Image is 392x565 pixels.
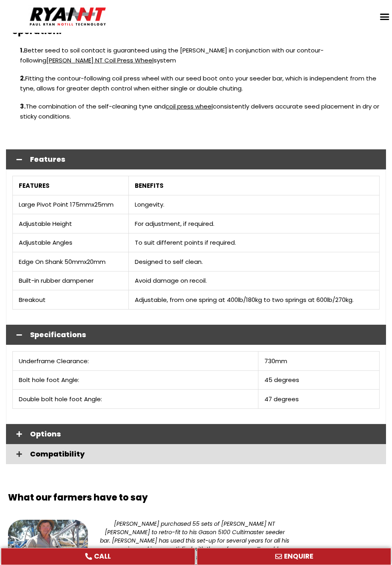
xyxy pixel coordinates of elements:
[13,214,129,233] td: Adjustable Height
[12,45,380,73] p: Better seed to soil contact is guaranteed using the [PERSON_NAME] in conjunction with our contour...
[13,271,129,291] td: Built-in rubber dampener
[129,271,380,291] td: Avoid damage on recoil.
[1,548,195,565] a: CALL
[197,548,391,565] a: ENQUIRE
[166,102,213,111] a: coil press wheel
[30,156,380,163] span: Features
[129,233,380,253] td: To suit different points if required.
[20,46,24,54] strong: 1.
[258,352,380,371] td: 730mm
[8,492,384,504] h2: What our farmers have to say
[30,450,380,458] span: Compatibility
[129,214,380,233] td: For adjustment, if required.
[13,233,129,253] td: Adjustable Angles
[129,252,380,271] td: Designed to self clean.
[135,181,164,190] strong: BENEFITS
[13,290,129,310] td: Breakout
[129,195,380,215] td: Longevity.
[46,56,154,64] a: [PERSON_NAME] NT Coil Press Wheel
[30,430,380,438] span: Options
[13,252,129,271] td: Edge On Shank 50mmx20mm
[258,390,380,409] td: 47 degrees
[13,352,258,371] td: Underframe Clearance:
[258,371,380,390] td: 45 degrees
[30,331,380,338] span: Specifications
[13,195,129,215] td: Large Pivot Point 175mmx25mm
[12,101,380,129] p: The combination of the self-cleaning tyne and consistently delivers accurate seed placement in dr...
[13,390,258,409] td: Double bolt hole foot Angle:
[20,74,25,82] strong: 2.
[129,290,380,310] td: Adjustable, from one spring at 400lb/180kg to two springs at 600lb/270kg.
[13,371,258,390] td: Bolt hole foot Angle:
[12,73,380,101] p: Fitting the contour-following coil press wheel with our seed boot onto your seeder bar, which is ...
[284,553,313,560] span: ENQUIRE
[28,4,108,29] img: Ryan NT logo
[19,181,50,190] strong: FEATURES
[94,553,111,560] span: CALL
[20,102,26,111] strong: 3.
